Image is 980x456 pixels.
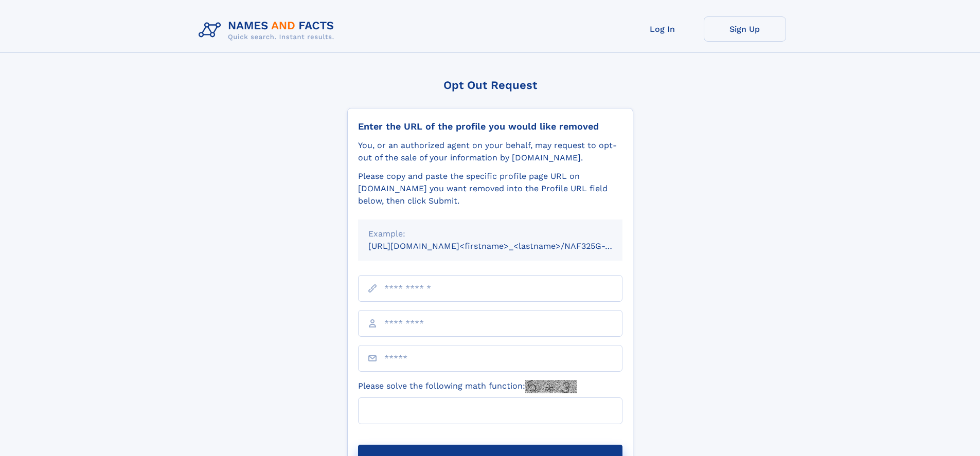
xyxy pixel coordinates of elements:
[358,170,622,207] div: Please copy and paste the specific profile page URL on [DOMAIN_NAME] you want removed into the Pr...
[347,79,633,92] div: Opt Out Request
[704,16,786,42] a: Sign Up
[358,380,577,393] label: Please solve the following math function:
[194,16,343,44] img: Logo Names and Facts
[621,16,704,42] a: Log In
[368,241,642,251] small: [URL][DOMAIN_NAME]<firstname>_<lastname>/NAF325G-xxxxxxxx
[358,121,622,132] div: Enter the URL of the profile you would like removed
[368,228,612,240] div: Example:
[358,139,622,164] div: You, or an authorized agent on your behalf, may request to opt-out of the sale of your informatio...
